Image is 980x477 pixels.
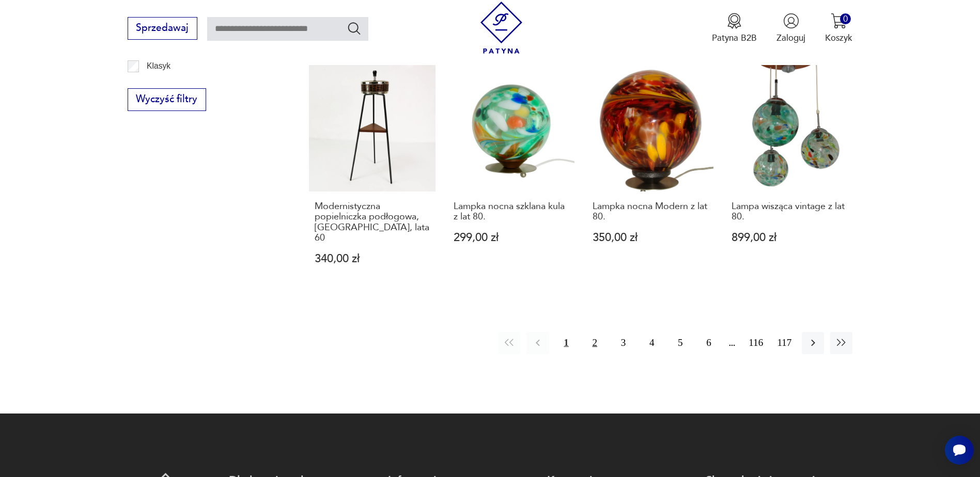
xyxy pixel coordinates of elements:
[712,13,757,44] button: Patyna B2B
[593,201,708,222] h3: Lampka nocna Modern z lat 80.
[945,436,974,465] iframe: Smartsupp widget button
[315,201,430,244] h3: Modernistyczna popielniczka podłogowa, [GEOGRAPHIC_DATA], lata 60
[587,65,713,289] a: Lampka nocna Modern z lat 80.Lampka nocna Modern z lat 80.350,00 zł
[825,32,852,44] p: Koszyk
[593,232,708,243] p: 350,00 zł
[309,65,435,289] a: Modernistyczna popielniczka podłogowa, Niemcy, lata 60Modernistyczna popielniczka podłogowa, [GEO...
[128,17,197,40] button: Sprzedawaj
[454,232,569,243] p: 299,00 zł
[475,2,527,54] img: Patyna - sklep z meblami i dekoracjami vintage
[454,201,569,222] h3: Lampka nocna szklana kula z lat 80.
[712,13,757,44] a: Ikona medaluPatyna B2B
[669,332,691,354] button: 5
[776,13,805,44] button: Zaloguj
[584,332,606,354] button: 2
[745,332,767,354] button: 116
[732,232,847,243] p: 899,00 zł
[726,65,852,289] a: Lampa wisząca vintage z lat 80.Lampa wisząca vintage z lat 80.899,00 zł
[825,13,852,44] button: 0Koszyk
[128,88,206,111] button: Wyczyść filtry
[612,332,634,354] button: 3
[773,332,796,354] button: 117
[697,332,720,354] button: 6
[147,59,170,73] p: Klasyk
[712,32,757,44] p: Patyna B2B
[776,32,805,44] p: Zaloguj
[315,253,430,264] p: 340,00 zł
[732,201,847,222] h3: Lampa wisząca vintage z lat 80.
[347,21,362,36] button: Szukaj
[555,332,578,354] button: 1
[128,25,197,33] a: Sprzedawaj
[726,13,742,29] img: Ikona medalu
[641,332,663,354] button: 4
[831,13,847,29] img: Ikona koszyka
[783,13,799,29] img: Ikonka użytkownika
[840,13,851,24] div: 0
[448,65,574,289] a: Lampka nocna szklana kula z lat 80.Lampka nocna szklana kula z lat 80.299,00 zł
